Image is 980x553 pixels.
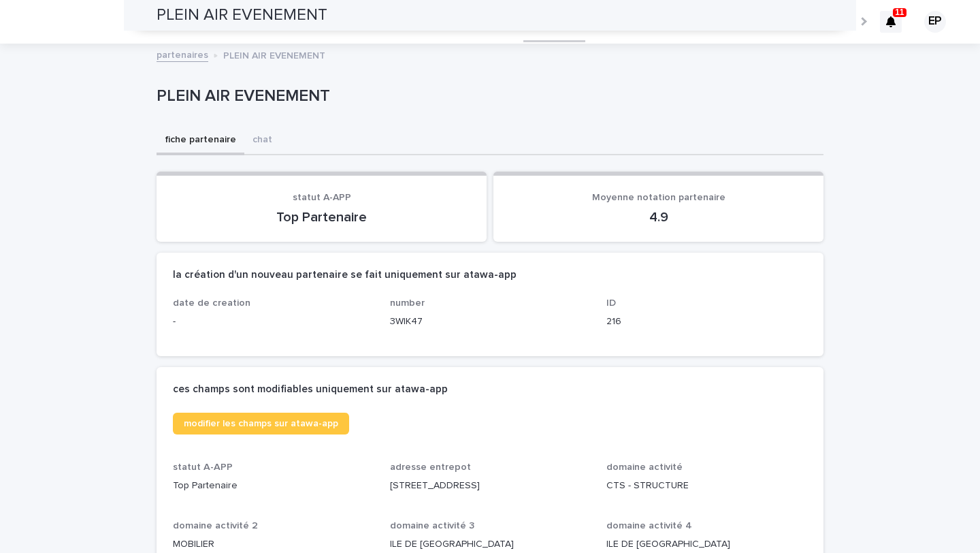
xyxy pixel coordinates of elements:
[223,47,325,62] p: PLEIN AIR EVENEMENT
[390,462,471,472] span: adresse entrepot
[895,7,904,17] p: 11
[606,479,807,493] p: CTS - STRUCTURE
[390,479,591,493] p: [STREET_ADDRESS]
[173,315,374,329] p: -
[173,269,517,281] h2: la création d'un nouveau partenaire se fait uniquement sur atawa-app
[510,209,807,225] p: 4.9
[157,86,818,106] p: PLEIN AIR EVENEMENT
[592,193,725,202] span: Moyenne notation partenaire
[880,11,902,33] div: 11
[606,315,807,329] p: 216
[606,521,692,531] span: domaine activité 4
[390,537,591,552] p: ILE DE [GEOGRAPHIC_DATA]
[924,11,946,33] div: EP
[244,127,280,155] button: chat
[173,462,233,472] span: statut A-APP
[390,298,425,308] span: number
[173,537,374,552] p: MOBILIER
[173,209,470,225] p: Top Partenaire
[293,193,351,202] span: statut A-APP
[27,8,159,35] img: Ls34BcGeRexTGTNfXpUC
[390,521,474,531] span: domaine activité 3
[173,521,258,531] span: domaine activité 2
[606,537,807,552] p: ILE DE [GEOGRAPHIC_DATA]
[173,383,448,396] h2: ces champs sont modifiables uniquement sur atawa-app
[173,479,374,493] p: Top Partenaire
[606,298,616,308] span: ID
[157,46,208,62] a: partenaires
[606,462,683,472] span: domaine activité
[390,315,591,329] p: 3WIK47
[157,127,244,155] button: fiche partenaire
[173,413,349,434] a: modifier les champs sur atawa-app
[173,298,250,308] span: date de creation
[184,419,338,428] span: modifier les champs sur atawa-app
